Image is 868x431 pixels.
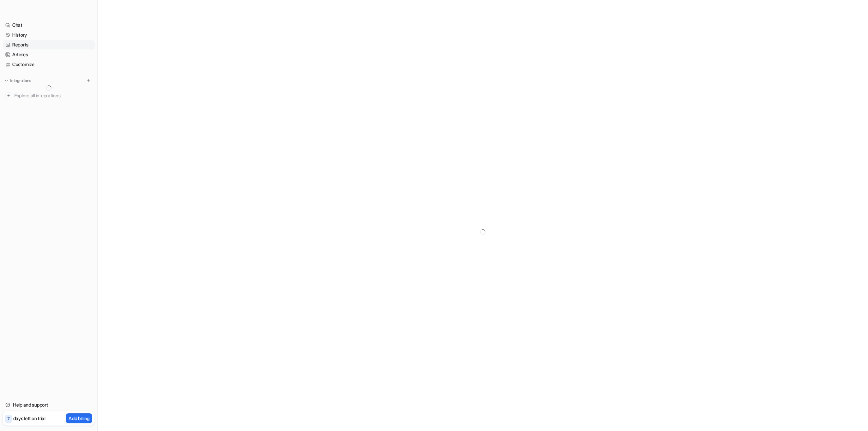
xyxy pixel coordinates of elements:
[3,60,95,69] a: Customize
[68,415,90,422] p: Add billing
[14,90,92,101] span: Explore all integrations
[7,416,9,422] p: 7
[86,78,91,83] img: menu_add.svg
[3,400,95,410] a: Help and support
[3,30,95,40] a: History
[4,78,9,83] img: expand menu
[3,91,95,100] a: Explore all integrations
[3,50,95,59] a: Articles
[10,78,31,83] p: Integrations
[3,20,95,30] a: Chat
[13,415,45,422] p: days left on trial
[3,77,33,84] button: Integrations
[3,40,95,50] a: Reports
[66,413,92,423] button: Add billing
[5,92,12,99] img: explore all integrations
